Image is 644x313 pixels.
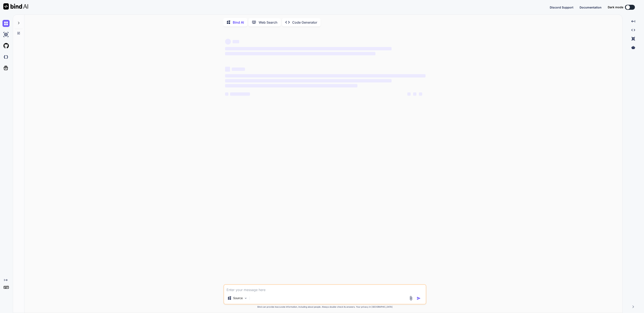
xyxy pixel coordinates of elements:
p: Web Search [259,20,277,25]
img: icon [417,296,421,300]
span: Dark mode [608,5,623,9]
span: ‌ [225,84,357,87]
img: Pick Models [244,296,247,300]
span: Discord Support [550,6,573,9]
span: ‌ [225,92,228,96]
span: ‌ [225,79,391,82]
span: ‌ [407,92,411,96]
img: darkCloudIdeIcon [2,53,10,60]
span: ‌ [225,47,391,50]
button: Discord Support [550,5,573,10]
img: attachment [409,296,413,301]
span: ‌ [232,68,245,71]
span: ‌ [233,40,239,43]
p: Code Generator [292,20,317,25]
img: Bind AI [3,3,28,10]
span: ‌ [225,67,230,72]
span: ‌ [225,39,231,45]
span: Documentation [580,6,602,9]
button: Documentation [580,5,602,10]
span: ‌ [419,92,422,96]
span: ‌ [230,92,250,96]
p: Bind AI [233,20,244,25]
span: ‌ [413,92,416,96]
img: chat [2,20,10,27]
img: githubLight [2,42,10,49]
p: Bind can provide inaccurate information, including about people. Always double-check its answers.... [223,305,426,308]
p: Source [233,296,243,300]
img: ai-studio [2,31,10,38]
span: ‌ [225,74,426,77]
span: ‌ [225,52,375,55]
